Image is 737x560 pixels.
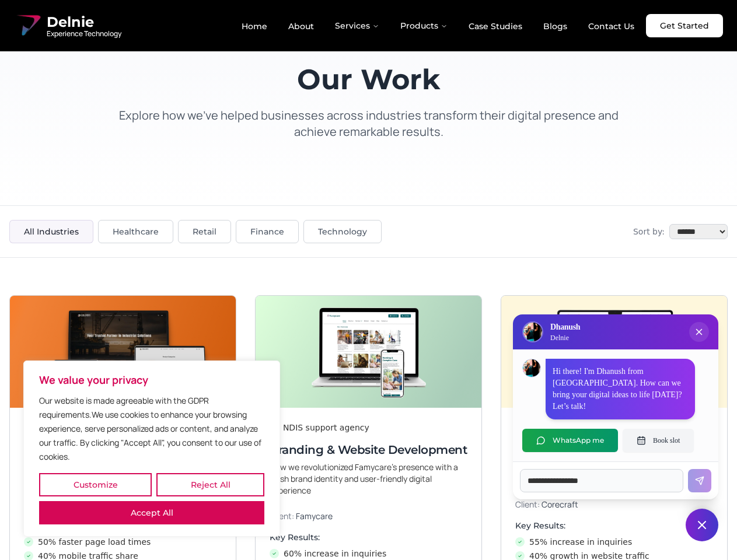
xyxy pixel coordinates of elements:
[270,442,467,458] h3: Branding & Website Development
[326,14,389,37] button: Services
[623,429,694,452] button: Book slot
[270,548,467,559] li: 60% increase in inquiries
[579,16,644,36] a: Contact Us
[689,322,709,342] button: Close chat popup
[39,501,264,524] button: Accept All
[47,13,121,32] span: Delnie
[24,536,222,548] li: 50% faster page load times
[391,14,457,37] button: Products
[523,323,542,341] img: Delnie Logo
[459,16,532,36] a: Case Studies
[39,373,264,387] p: We value your privacy
[236,220,299,243] button: Finance
[686,509,718,541] button: Close chat
[10,296,236,408] img: Next-Gen Website Development
[522,429,618,452] button: WhatsApp me
[296,510,333,521] span: Famycare
[9,220,93,243] button: All Industries
[553,366,688,412] p: Hi there! I'm Dhanush from [GEOGRAPHIC_DATA]. How can we bring your digital ideas to life [DATE]?...
[47,29,121,38] span: Experience Technology
[550,321,580,333] h3: Dhanush
[14,12,42,40] img: Delnie Logo
[303,220,382,243] button: Technology
[156,473,264,496] button: Reject All
[256,296,481,408] img: Branding & Website Development
[232,16,277,36] a: Home
[14,12,121,40] a: Delnie Logo Full
[178,220,231,243] button: Retail
[501,296,727,408] img: Digital & Brand Revamp
[279,16,323,36] a: About
[633,226,665,237] span: Sort by:
[515,536,713,548] li: 55% increase in inquiries
[646,14,723,37] a: Get Started
[523,359,540,377] img: Dhanush
[232,14,644,37] nav: Main
[270,422,467,433] div: An NDIS support agency
[550,333,580,342] p: Delnie
[39,394,264,464] p: Our website is made agreeable with the GDPR requirements.We use cookies to enhance your browsing ...
[534,16,577,36] a: Blogs
[270,461,467,496] p: How we revolutionized Famycare’s presence with a fresh brand identity and user-friendly digital e...
[270,531,467,543] h4: Key Results:
[270,510,467,522] p: Client:
[39,473,152,496] button: Customize
[107,65,630,93] h1: Our Work
[98,220,173,243] button: Healthcare
[107,107,630,140] p: Explore how we've helped businesses across industries transform their digital presence and achiev...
